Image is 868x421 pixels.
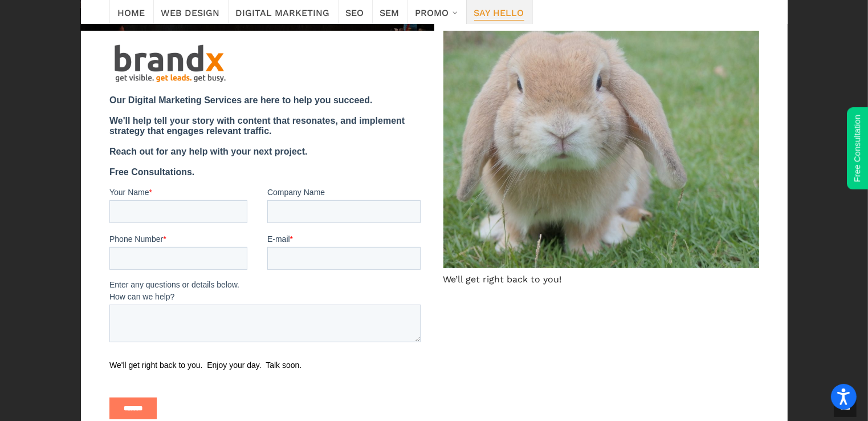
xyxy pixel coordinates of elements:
[443,31,759,268] img: Edmonton SEO Services. Edmonton SEO Consultant.
[161,4,220,20] span: Web Design
[118,4,145,20] span: Home
[158,157,215,166] span: Company Name
[346,4,364,20] span: SEO
[236,4,330,20] span: Digital Marketing
[158,204,181,213] span: E-mail
[415,4,449,20] span: Promo
[474,4,524,20] span: Say Hello
[380,4,400,20] span: SEM
[443,273,759,286] figcaption: We’ll get right back to you!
